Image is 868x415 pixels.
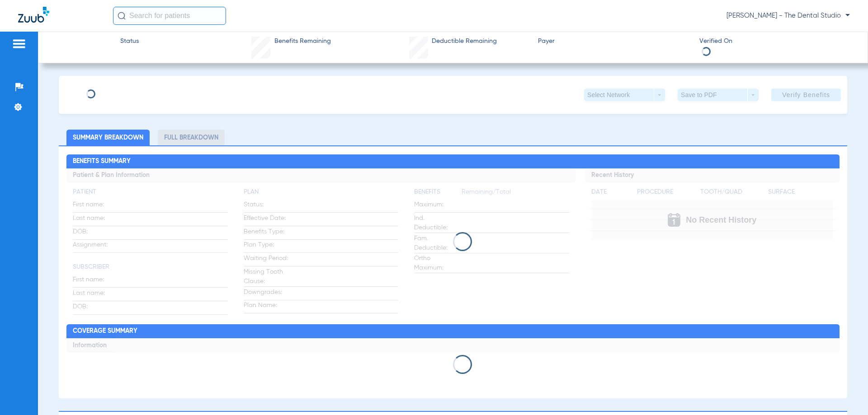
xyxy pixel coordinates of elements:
[66,154,839,169] h2: Benefits Summary
[699,37,853,46] span: Verified On
[12,38,26,49] img: hamburger-icon
[66,130,150,145] li: Summary Breakdown
[432,37,497,46] span: Deductible Remaining
[118,12,126,20] img: Search Icon
[120,37,139,46] span: Status
[113,7,226,25] input: Search for patients
[66,324,839,339] h2: Coverage Summary
[18,7,49,23] img: Zuub Logo
[158,130,225,145] li: Full Breakdown
[274,37,331,46] span: Benefits Remaining
[726,11,850,20] span: [PERSON_NAME] - The Dental Studio
[538,37,692,46] span: Payer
